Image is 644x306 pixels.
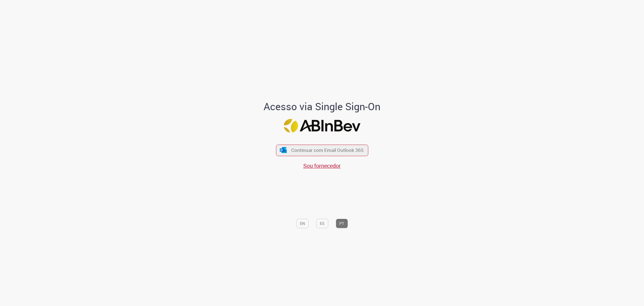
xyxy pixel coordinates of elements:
button: ES [316,219,328,228]
a: Sou fornecedor [303,162,341,170]
h1: Acesso via Single Sign-On [245,101,400,112]
button: EN [296,219,309,228]
span: Continuar com Email Outlook 365 [291,147,364,154]
img: ícone Azure/Microsoft 360 [280,147,287,153]
img: Logo ABInBev [284,119,360,133]
button: ícone Azure/Microsoft 360 Continuar com Email Outlook 365 [276,145,368,156]
button: PT [336,219,348,228]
